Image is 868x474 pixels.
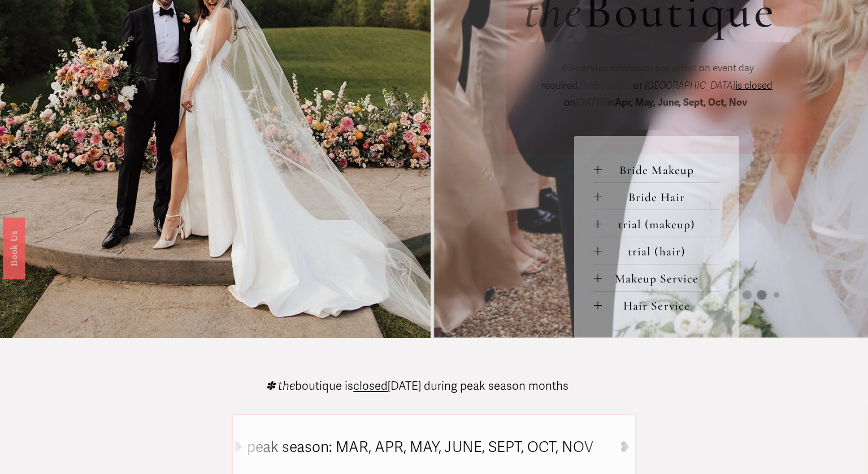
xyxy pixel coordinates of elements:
em: the [580,80,594,92]
button: Bride Makeup [594,156,719,182]
span: Boutique [580,80,633,92]
span: Bride Makeup [602,163,719,177]
strong: 3-service minimum per artist [568,62,697,74]
button: Makeup Service [594,264,719,291]
span: on event day required. [541,62,756,92]
em: [DATE] [575,97,605,108]
p: boutique is [DATE] during peak season months [266,381,568,392]
a: Book Us [3,217,25,279]
button: trial (makeup) [594,210,719,237]
strong: Apr, May, June, Sept, Oct, Nov [615,97,747,108]
span: in [605,97,749,108]
span: is closed [735,80,772,92]
em: ✽ the [266,379,295,393]
em: ✽ [560,62,568,74]
span: trial (hair) [602,244,719,259]
span: Hair Service [602,298,719,313]
p: on [524,60,789,112]
span: trial (makeup) [602,217,719,232]
span: closed [353,379,388,393]
button: Bride Hair [594,183,719,210]
button: trial (hair) [594,237,719,264]
button: Hair Service [594,292,719,318]
span: Makeup Service [602,271,719,286]
span: Bride Hair [602,190,719,205]
em: at [GEOGRAPHIC_DATA] [633,80,735,92]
